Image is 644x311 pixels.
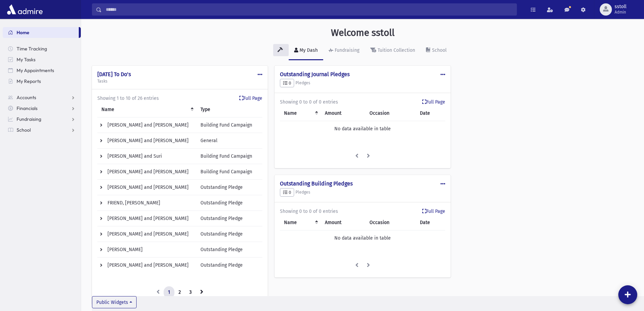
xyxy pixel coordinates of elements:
[17,116,41,122] span: Fundraising
[280,230,445,246] td: No data available in table
[97,242,196,258] td: [PERSON_NAME]
[280,188,445,197] h5: Pledges
[3,27,79,38] a: Home
[280,215,320,230] th: Name
[97,71,262,77] h4: [DATE] To Do's
[174,286,185,298] a: 2
[283,190,291,195] span: 0
[422,98,445,106] a: Full Page
[365,215,416,230] th: Occasion
[3,125,81,135] a: School
[196,164,262,180] td: Building Fund Campaign
[3,92,81,103] a: Accounts
[416,215,445,230] th: Date
[365,106,416,121] th: Occasion
[92,296,137,308] button: Public Widgets
[280,106,320,121] th: Name
[196,149,262,164] td: Building Fund Campaign
[196,211,262,226] td: Outstanding Pledge
[17,105,38,111] span: Financials
[239,95,262,102] a: Full Page
[97,195,196,211] td: FRIEND, [PERSON_NAME]
[333,47,359,53] div: Fundraising
[196,226,262,242] td: Outstanding Pledge
[280,98,445,106] div: Showing 0 to 0 of 0 entries
[164,286,174,298] a: 1
[321,106,365,121] th: Amount
[280,71,445,77] h4: Outstanding Journal Pledges
[323,41,365,60] a: Fundraising
[185,286,196,298] a: 3
[431,47,447,53] div: School
[280,79,294,88] button: 0
[97,211,196,226] td: [PERSON_NAME] and [PERSON_NAME]
[17,78,41,84] span: My Reports
[97,226,196,242] td: [PERSON_NAME] and [PERSON_NAME]
[331,27,395,39] h3: Welcome sstoll
[196,117,262,133] td: Building Fund Campaign
[321,215,365,230] th: Amount
[196,180,262,195] td: Outstanding Pledge
[3,43,81,54] a: Time Tracking
[298,47,318,53] div: My Dash
[97,95,262,102] div: Showing 1 to 10 of 26 entries
[3,54,81,65] a: My Tasks
[422,208,445,215] a: Full Page
[280,208,445,215] div: Showing 0 to 0 of 0 entries
[196,242,262,258] td: Outstanding Pledge
[97,133,196,149] td: [PERSON_NAME] and [PERSON_NAME]
[102,3,517,16] input: Search
[17,127,31,133] span: School
[97,180,196,195] td: [PERSON_NAME] and [PERSON_NAME]
[421,41,452,60] a: School
[17,57,35,63] span: My Tasks
[416,106,445,121] th: Date
[97,79,262,84] h5: Tasks
[280,180,445,187] h4: Outstanding Building Pledges
[196,258,262,273] td: Outstanding Pledge
[283,81,291,86] span: 0
[196,102,262,117] th: Type
[3,76,81,87] a: My Reports
[97,117,196,133] td: [PERSON_NAME] and [PERSON_NAME]
[196,195,262,211] td: Outstanding Pledge
[3,65,81,76] a: My Appointments
[97,149,196,164] td: [PERSON_NAME] and Suri
[280,79,445,88] h5: Pledges
[97,258,196,273] td: [PERSON_NAME] and [PERSON_NAME]
[365,41,421,60] a: Tuition Collection
[97,164,196,180] td: [PERSON_NAME] and [PERSON_NAME]
[5,3,44,16] img: AdmirePro
[280,121,445,137] td: No data available in table
[97,102,196,117] th: Name
[3,114,81,125] a: Fundraising
[3,103,81,114] a: Financials
[376,47,415,53] div: Tuition Collection
[280,188,294,197] button: 0
[17,94,36,101] span: Accounts
[17,29,29,36] span: Home
[615,9,626,15] span: Admin
[17,67,54,73] span: My Appointments
[615,4,626,9] span: sstoll
[17,46,47,52] span: Time Tracking
[289,41,323,60] a: My Dash
[196,133,262,149] td: General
